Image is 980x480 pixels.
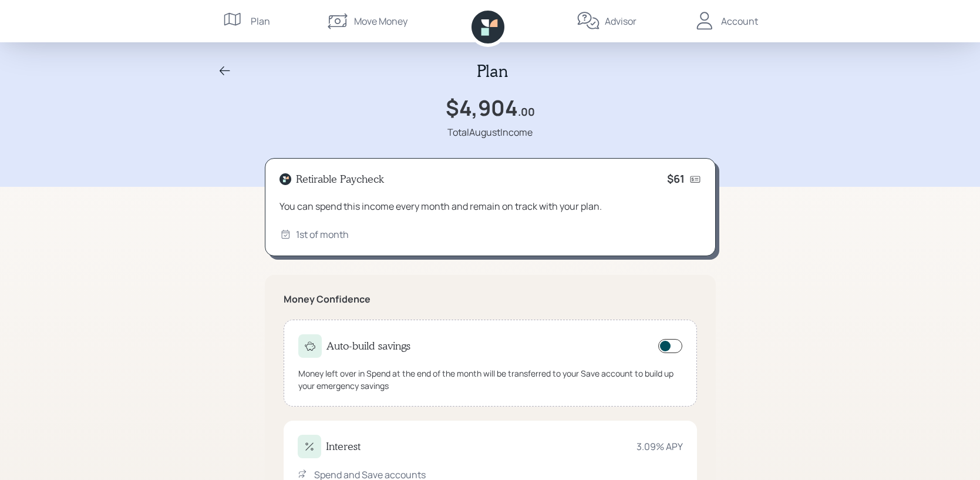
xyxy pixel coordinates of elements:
[605,14,637,28] div: Advisor
[279,199,701,213] div: You can spend this income every month and remain on track with your plan.
[447,125,533,139] div: Total August Income
[326,340,410,353] h4: Auto-build savings
[296,227,349,241] div: 1st of month
[518,106,535,119] h4: .00
[298,367,682,392] div: Money left over in Spend at the end of the month will be transferred to your Save account to buil...
[667,173,685,186] h4: $61
[354,14,408,28] div: Move Money
[446,95,518,120] h1: $4,904
[284,294,697,305] h5: Money Confidence
[637,439,683,454] div: 3.09 % APY
[721,14,758,28] div: Account
[251,14,270,28] div: Plan
[296,173,384,186] h4: Retirable Paycheck
[326,440,361,453] h4: Interest
[477,61,508,81] h2: Plan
